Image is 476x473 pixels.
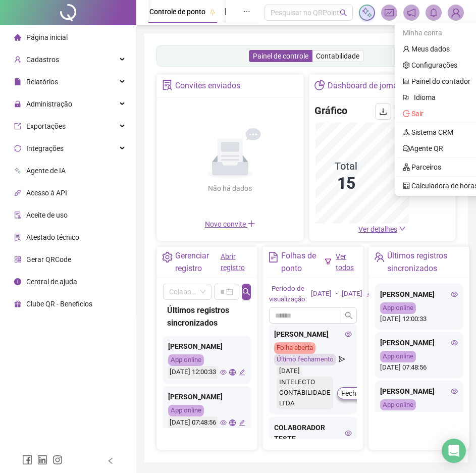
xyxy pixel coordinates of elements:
[26,255,71,264] span: Gerar QRCode
[407,8,416,17] span: notification
[274,342,315,354] div: Folha aberta
[380,302,416,314] div: App online
[311,289,332,299] div: [DATE]
[253,52,308,60] span: Painel de controle
[274,422,352,444] div: COLABORADOR TESTE
[162,252,173,262] span: setting
[379,108,387,116] span: download
[314,80,325,90] span: pie-chart
[221,252,245,272] a: Abrir registro
[451,291,458,298] span: eye
[451,339,458,346] span: eye
[14,212,21,219] span: audit
[37,455,47,465] span: linkedin
[14,123,21,130] span: export
[325,258,332,265] span: filter
[380,399,416,411] div: App online
[26,278,77,286] span: Central de ajuda
[220,419,227,426] span: eye
[26,56,59,64] span: Cadastros
[442,439,466,463] div: Open Intercom Messenger
[168,366,218,379] div: [DATE] 12:00:33
[341,388,381,399] span: Fechar folha
[26,33,68,41] span: Página inicial
[277,365,302,377] div: [DATE]
[274,354,336,365] div: Último fechamento
[268,252,279,262] span: file-text
[26,78,58,86] span: Relatórios
[337,387,385,399] button: Fechar folha
[14,145,21,152] span: sync
[14,278,21,285] span: info-circle
[168,405,204,416] div: App online
[314,103,347,118] h4: Gráfico
[209,9,216,15] span: pushpin
[52,455,63,465] span: instagram
[380,289,458,300] div: [PERSON_NAME]
[243,8,250,15] span: ellipsis
[205,220,255,228] span: Novo convite
[403,144,443,152] a: commentAgente QR
[345,430,352,437] span: eye
[448,5,463,20] img: 39070
[361,7,373,18] img: sparkle-icon.fc2bf0ac1784a2077858766a79e2daf3.svg
[380,337,458,348] div: [PERSON_NAME]
[175,77,240,94] div: Convites enviados
[340,9,347,17] span: search
[403,110,410,117] span: logout
[345,331,352,338] span: eye
[225,8,232,15] span: file-done
[380,351,416,362] div: App online
[277,377,333,409] div: INTELECTO CONTABILIDADE LTDA
[358,225,397,233] span: Ver detalhes
[316,52,359,60] span: Contabilidade
[229,369,236,376] span: global
[184,183,277,194] div: Não há dados
[14,78,21,85] span: file
[14,56,21,63] span: user-add
[175,249,220,275] div: Gerenciar registro
[14,300,21,307] span: gift
[380,302,458,325] div: [DATE] 12:00:33
[342,289,362,299] div: [DATE]
[274,329,352,340] div: [PERSON_NAME]
[168,391,246,402] div: [PERSON_NAME]
[168,341,246,352] div: [PERSON_NAME]
[380,351,458,373] div: [DATE] 07:48:56
[374,252,385,262] span: team
[14,189,21,196] span: api
[411,110,424,118] span: Sair
[403,77,470,85] a: bar-chart Painel do contador
[399,225,406,232] span: down
[380,399,458,422] div: [DATE] 18:46:24
[403,128,453,136] a: deployment-unit Sistema CRM
[229,419,236,426] span: global
[26,189,67,197] span: Acesso à API
[168,416,218,429] div: [DATE] 07:48:56
[220,369,227,376] span: eye
[358,225,406,233] a: Ver detalhes down
[168,354,204,366] div: App online
[26,100,72,108] span: Administração
[403,45,450,53] a: user Meus dados
[403,92,410,103] span: flag
[239,419,245,426] span: edit
[167,304,247,329] div: Últimos registros sincronizados
[26,144,64,152] span: Integrações
[385,8,394,17] span: fund
[26,300,92,308] span: Clube QR - Beneficios
[403,61,457,69] a: setting Configurações
[451,388,458,395] span: eye
[26,211,68,219] span: Aceite de uso
[239,369,245,376] span: edit
[380,386,458,397] div: [PERSON_NAME]
[22,455,32,465] span: facebook
[429,8,438,17] span: bell
[336,252,354,272] a: Ver todos
[414,92,472,103] span: Idioma
[281,249,325,275] div: Folhas de ponto
[339,354,345,365] span: send
[14,34,21,41] span: home
[242,288,250,296] span: search
[14,256,21,263] span: qrcode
